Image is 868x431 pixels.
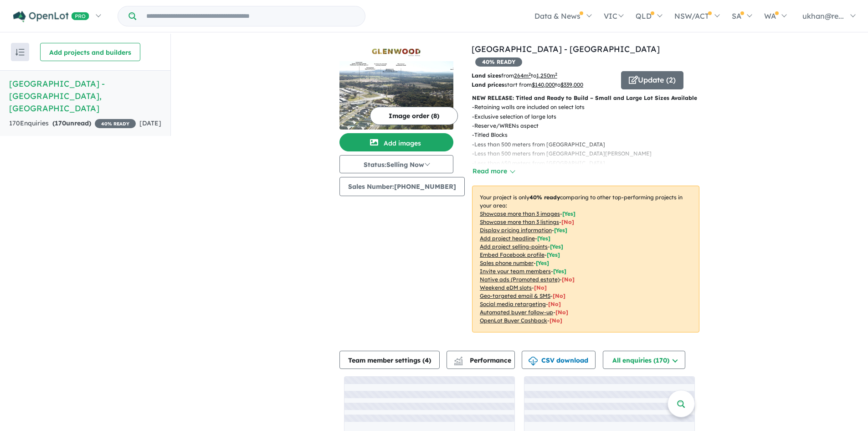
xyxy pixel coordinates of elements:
[454,359,463,365] img: bar-chart.svg
[621,71,683,89] button: Update (2)
[9,118,136,129] div: 170 Enquir ies
[454,357,462,362] img: line-chart.svg
[554,227,567,234] span: [ Yes ]
[550,243,563,250] span: [ Yes ]
[562,210,575,217] span: [ Yes ]
[480,210,560,217] u: Showcase more than 3 images
[343,47,450,57] img: Glenwood Estate - Baranduda Logo
[480,243,548,250] u: Add project selling-points
[522,351,596,369] button: CSV download
[472,81,504,88] b: Land prices
[555,309,568,316] span: [No]
[603,351,685,369] button: All enquiries (170)
[95,119,136,128] span: 40 % READY
[472,93,699,103] p: NEW RELEASE: Titled and Ready to Build – Small and Large Lot Sizes Available
[447,351,515,369] button: Performance
[553,292,565,299] span: [No]
[529,357,538,366] img: download icon
[55,119,66,127] span: 170
[534,284,547,291] span: [No]
[548,301,561,307] span: [No]
[536,260,549,266] span: [ Yes ]
[472,186,699,332] p: Your project is only comparing to other top-performing projects in your area: - - - - - - - - - -...
[480,260,534,266] u: Sales phone number
[531,72,557,79] span: to
[480,218,559,225] u: Showcase more than 3 listings
[480,251,544,258] u: Embed Facebook profile
[550,317,562,324] span: [No]
[536,72,557,79] u: 1,250 m
[139,119,161,127] span: [DATE]
[138,6,363,26] input: Try estate name, suburb, builder or developer
[472,71,614,80] p: from
[547,251,560,258] span: [ Yes ]
[472,103,703,112] p: - Retaining walls are included on select lots
[472,140,703,149] p: - Less than 500 meters from [GEOGRAPHIC_DATA]
[339,61,453,130] img: Glenwood Estate - Baranduda
[475,57,522,67] span: 40 % READY
[555,72,557,77] sup: 2
[561,218,574,225] span: [ No ]
[480,317,547,324] u: OpenLot Buyer Cashback
[529,194,560,201] b: 40 % ready
[480,227,552,234] u: Display pricing information
[472,44,660,54] a: [GEOGRAPHIC_DATA] - [GEOGRAPHIC_DATA]
[480,276,560,283] u: Native ads (Promoted estate)
[480,235,535,242] u: Add project headline
[480,284,532,291] u: Weekend eDM slots
[52,119,91,127] strong: ( unread)
[15,49,25,56] img: sort.svg
[532,81,555,88] u: $ 140,000
[472,72,501,79] b: Land sizes
[339,351,440,369] button: Team member settings (4)
[472,80,614,89] p: start from
[555,81,583,88] span: to
[472,149,703,158] p: - Less than 500 meters from [GEOGRAPHIC_DATA][PERSON_NAME]
[560,81,583,88] u: $ 339,000
[370,107,458,125] button: Image order (8)
[529,72,531,77] sup: 2
[802,11,844,21] span: ukhan@re...
[472,121,703,130] p: - Reserve/WRENs aspect
[472,159,703,168] p: - Less than 650 meters from [GEOGRAPHIC_DATA]
[40,43,140,61] button: Add projects and builders
[480,301,546,307] u: Social media retargeting
[562,276,575,283] span: [No]
[480,268,551,275] u: Invite your team members
[339,155,453,173] button: Status:Selling Now
[472,166,515,177] button: Read more
[425,356,429,364] span: 4
[339,133,453,151] button: Add images
[472,130,703,140] p: - Titled Blocks
[480,309,553,316] u: Automated buyer follow-up
[553,268,566,275] span: [ Yes ]
[339,177,465,196] button: Sales Number:[PHONE_NUMBER]
[455,356,511,364] span: Performance
[13,11,89,22] img: Openlot PRO Logo White
[472,112,703,121] p: - Exclusive selection of large lots
[339,43,453,130] a: Glenwood Estate - Baranduda LogoGlenwood Estate - Baranduda
[480,292,550,299] u: Geo-targeted email & SMS
[514,72,531,79] u: 264 m
[9,78,161,114] h5: [GEOGRAPHIC_DATA] - [GEOGRAPHIC_DATA] , [GEOGRAPHIC_DATA]
[537,235,550,242] span: [ Yes ]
